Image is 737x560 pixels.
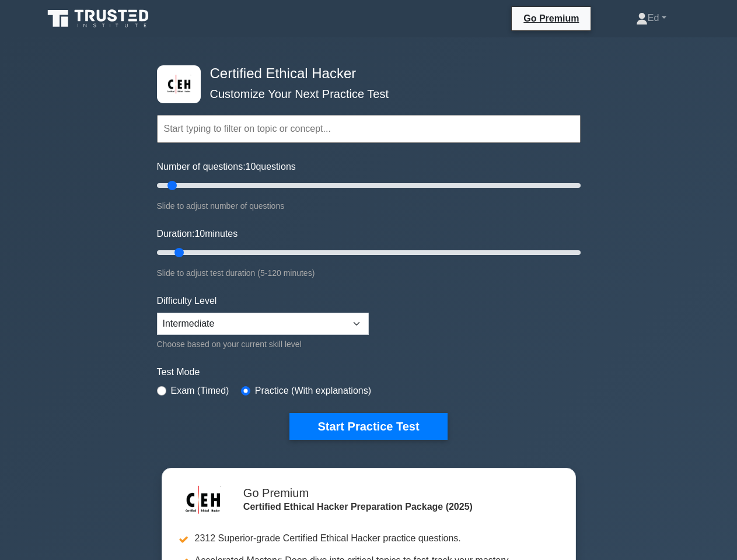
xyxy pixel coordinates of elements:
span: 10 [194,229,205,239]
label: Duration: minutes [157,227,238,241]
a: Go Premium [516,11,586,26]
label: Practice (With explanations) [255,384,371,398]
label: Exam (Timed) [171,384,229,398]
label: Number of questions: questions [157,160,296,174]
div: Slide to adjust number of questions [157,199,581,213]
span: 10 [246,162,256,171]
label: Difficulty Level [157,294,217,308]
div: Choose based on your current skill level [157,337,369,351]
a: Ed [608,6,694,30]
label: Test Mode [157,365,581,379]
input: Start typing to filter on topic or concept... [157,115,581,143]
h4: Certified Ethical Hacker [205,65,523,82]
button: Start Practice Test [289,413,447,440]
div: Slide to adjust test duration (5-120 minutes) [157,266,581,280]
